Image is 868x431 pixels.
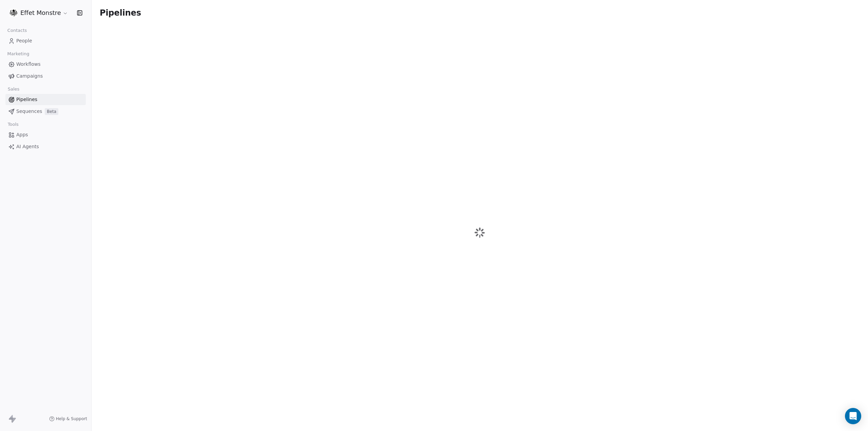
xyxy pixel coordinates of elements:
[5,106,86,117] a: SequencesBeta
[16,37,32,44] span: People
[5,71,86,82] a: Campaigns
[20,8,61,17] span: Effet Monstre
[5,94,86,105] a: Pipelines
[56,416,87,422] span: Help & Support
[16,108,42,115] span: Sequences
[5,35,86,46] a: People
[5,119,21,130] span: Tools
[845,408,861,424] div: Open Intercom Messenger
[16,73,43,80] span: Campaigns
[16,96,37,103] span: Pipelines
[16,143,39,150] span: AI Agents
[5,129,86,140] a: Apps
[9,9,18,17] img: 97485486_3081046785289558_2010905861240651776_n.png
[8,7,70,19] button: Effet Monstre
[5,141,86,152] a: AI Agents
[4,49,32,59] span: Marketing
[5,84,22,94] span: Sales
[16,131,28,138] span: Apps
[100,8,141,18] span: Pipelines
[45,108,58,115] span: Beta
[5,59,86,70] a: Workflows
[16,61,41,68] span: Workflows
[49,416,87,422] a: Help & Support
[4,25,30,36] span: Contacts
